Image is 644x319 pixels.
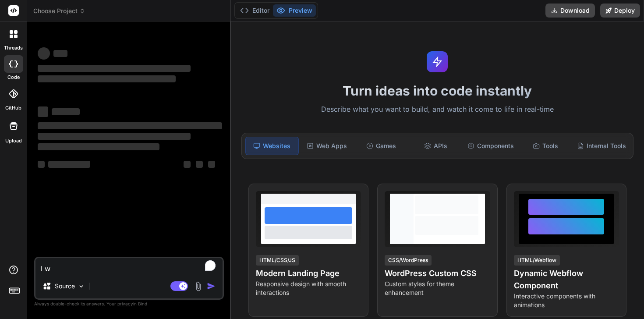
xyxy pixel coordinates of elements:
span: ‌ [208,161,215,168]
label: GitHub [5,104,21,112]
span: ‌ [38,122,222,129]
label: Upload [5,137,22,145]
span: ‌ [38,65,191,72]
div: HTML/CSS/JS [256,255,299,266]
div: Tools [519,137,572,155]
span: ‌ [48,161,90,168]
span: ‌ [38,75,176,82]
textarea: To enrich screen reader interactions, please activate Accessibility in Grammarly extension settings [35,258,223,274]
span: ‌ [38,133,191,140]
div: HTML/Webflow [514,255,560,266]
div: Components [464,137,517,155]
span: ‌ [184,161,191,168]
h1: Turn ideas into code instantly [236,83,639,99]
button: Editor [237,4,273,17]
span: ‌ [52,108,80,115]
label: threads [4,44,23,52]
button: Download [545,4,595,18]
div: Web Apps [301,137,353,155]
img: attachment [193,281,203,291]
label: code [7,74,20,81]
div: CSS/WordPress [385,255,432,266]
div: APIs [409,137,462,155]
p: Custom styles for theme enhancement [385,280,490,297]
span: ‌ [196,161,203,168]
div: Internal Tools [573,137,630,155]
span: ‌ [38,47,50,60]
div: Games [355,137,407,155]
p: Responsive design with smooth interactions [256,280,361,297]
img: icon [207,282,216,291]
span: ‌ [38,106,48,117]
p: Source [55,282,75,291]
div: Websites [245,137,299,155]
p: Always double-check its answers. Your in Bind [34,300,224,308]
p: Interactive components with animations [514,292,619,309]
span: ‌ [53,50,67,57]
h4: Modern Landing Page [256,267,361,280]
h4: Dynamic Webflow Component [514,267,619,292]
p: Describe what you want to build, and watch it come to life in real-time [236,104,639,115]
span: ‌ [38,161,45,168]
button: Deploy [600,4,640,18]
h4: WordPress Custom CSS [385,267,490,280]
span: Choose Project [33,7,85,15]
img: Pick Models [78,283,85,290]
span: privacy [117,301,133,306]
button: Preview [273,4,316,17]
span: ‌ [38,143,159,150]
